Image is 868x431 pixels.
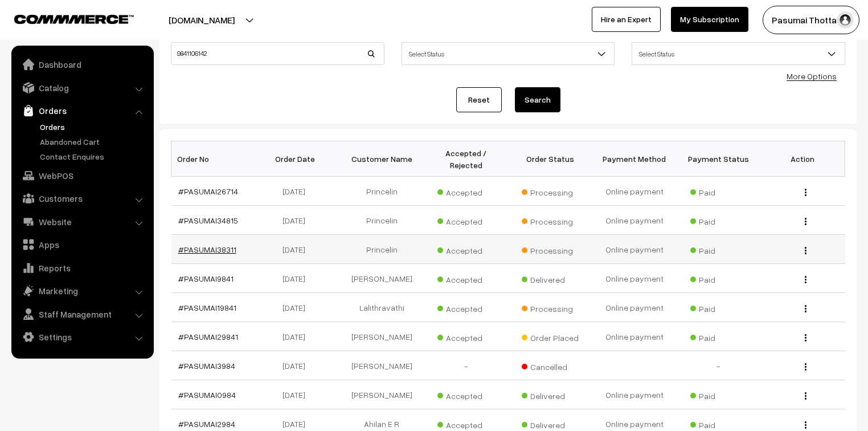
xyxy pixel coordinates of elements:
img: Menu [805,392,806,400]
span: Accepted [437,416,494,431]
span: Accepted [437,271,494,286]
td: [DATE] [255,293,339,322]
span: Paid [690,213,747,227]
td: [DATE] [255,322,339,351]
button: Pasumai Thotta… [763,6,859,34]
a: Customers [14,188,150,209]
span: Paid [690,329,747,344]
a: #PASUMAI19841 [178,303,236,312]
td: [DATE] [255,351,339,380]
td: Online payment [592,380,677,409]
a: Marketing [14,280,150,301]
td: [PERSON_NAME] [339,322,424,351]
th: Payment Method [592,141,677,177]
th: Payment Status [677,141,761,177]
button: [DOMAIN_NAME] [129,6,275,34]
img: Menu [805,421,806,429]
td: Online payment [592,206,677,235]
td: [PERSON_NAME] [339,351,424,380]
img: Menu [805,363,806,371]
a: #PASUMAI9841 [178,274,234,283]
span: Select Status [402,44,615,64]
img: Menu [805,334,806,341]
td: Online payment [592,235,677,264]
span: Delivered [522,271,579,286]
span: Paid [690,184,747,198]
td: - [677,351,761,380]
span: Select Status [632,42,845,65]
a: #PASUMAI0984 [178,390,236,400]
span: Paid [690,416,747,431]
span: Delivered [522,416,579,431]
th: Action [761,141,845,177]
a: Dashboard [14,54,150,75]
a: COMMMERCE [14,11,114,25]
a: #PASUMAI38311 [178,245,236,254]
span: Delivered [522,387,579,402]
td: Lalithravathi [339,293,424,322]
img: user [837,11,854,29]
a: #PASUMAI26714 [178,186,238,196]
span: Paid [690,271,747,286]
span: Accepted [437,329,494,344]
span: Processing [522,300,579,315]
td: Princelin [339,177,424,206]
a: Reports [14,258,150,278]
td: Online payment [592,293,677,322]
th: Accepted / Rejected [424,141,508,177]
span: Select Status [402,42,615,65]
th: Order Status [508,141,592,177]
img: Menu [805,189,806,196]
td: Online payment [592,264,677,293]
td: [PERSON_NAME] [339,264,424,293]
a: #PASUMAI29841 [178,332,238,341]
a: Reset [456,87,502,112]
a: Orders [14,100,150,121]
td: Princelin [339,235,424,264]
a: #PASUMAI3984 [178,361,235,371]
span: Order Placed [522,329,579,344]
span: Accepted [437,184,494,198]
td: [DATE] [255,264,339,293]
span: Processing [522,242,579,257]
a: Staff Management [14,304,150,324]
img: Menu [805,247,806,254]
td: [DATE] [255,206,339,235]
td: Princelin [339,206,424,235]
img: Menu [805,218,806,225]
span: Accepted [437,213,494,227]
input: Order Id / Customer Name / Customer Email / Customer Phone [171,42,384,65]
th: Customer Name [339,141,424,177]
span: Accepted [437,300,494,315]
a: WebPOS [14,165,150,186]
span: Accepted [437,387,494,402]
span: Paid [690,242,747,257]
span: Paid [690,300,747,315]
a: More Options [787,71,837,81]
a: Abandoned Cart [37,136,150,148]
span: Select Status [632,44,845,64]
a: #PASUMAI34815 [178,215,238,225]
td: Online payment [592,177,677,206]
td: - [424,351,508,380]
a: Hire an Expert [592,7,661,32]
a: Catalog [14,78,150,98]
td: [PERSON_NAME] [339,380,424,409]
td: [DATE] [255,177,339,206]
td: [DATE] [255,380,339,409]
a: My Subscription [671,7,748,32]
th: Order Date [255,141,339,177]
td: [DATE] [255,235,339,264]
span: Paid [690,387,747,402]
td: Online payment [592,322,677,351]
span: Cancelled [522,358,579,373]
a: Orders [37,121,150,133]
span: Processing [522,184,579,198]
span: Accepted [437,242,494,257]
img: COMMMERCE [14,15,134,23]
a: #PASUMAI2984 [178,419,235,429]
a: Settings [14,327,150,347]
a: Contact Enquires [37,151,150,162]
a: Website [14,212,150,232]
img: Menu [805,305,806,312]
